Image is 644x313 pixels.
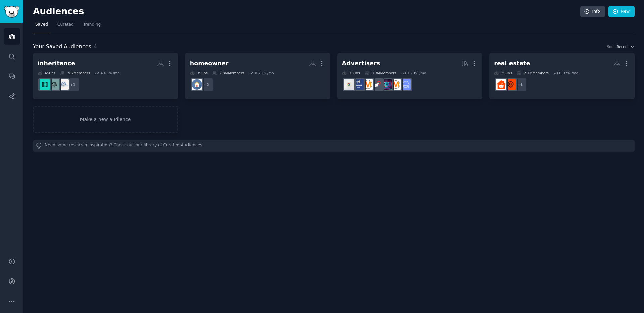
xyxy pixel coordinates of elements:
img: InheritanceDrama [40,79,50,90]
span: Curated [57,22,74,28]
div: 0.37 % /mo [559,71,578,75]
div: + 1 [513,78,527,92]
img: SEO [381,79,392,90]
img: PPC [372,79,382,90]
div: 78k Members [60,71,90,75]
img: RealEstateInProbate [58,79,69,90]
a: Advertisers7Subs3.3MMembers1.79% /moSaaSmarketingSEOPPCadvertisingFacebookAdsgoogleads [337,53,483,99]
a: Curated [55,19,76,33]
span: Trending [83,22,101,28]
a: Info [580,6,605,17]
img: SaaS [400,79,411,90]
div: 4.62 % /mo [101,71,120,75]
img: CommercialRealEstate [505,79,516,90]
img: advertising [363,79,373,90]
img: FacebookAds [353,79,364,90]
a: Make a new audience [33,106,178,133]
div: 3.3M Members [365,71,396,75]
div: real estate [494,59,530,68]
span: 4 [94,43,97,50]
div: 4 Sub s [38,71,55,75]
h2: Audiences [33,6,580,17]
a: Saved [33,19,50,33]
div: inheritance [38,59,75,68]
div: 2.1M Members [517,71,548,75]
div: 7 Sub s [342,71,360,75]
span: Saved [35,22,48,28]
div: 1.79 % /mo [407,71,426,75]
span: Your Saved Audiences [33,43,91,51]
div: homeowner [190,59,229,68]
a: New [608,6,635,17]
img: EstatePlanning [49,79,59,90]
div: Advertisers [342,59,380,68]
div: 3 Sub s [494,71,512,75]
a: real estate3Subs2.1MMembers0.37% /mo+1CommercialRealEstateRealEstateAdvice [489,53,635,99]
a: inheritance4Subs78kMembers4.62% /mo+1RealEstateInProbateEstatePlanningInheritanceDrama [33,53,178,99]
a: Trending [81,19,103,33]
a: homeowner3Subs2.8MMembers0.79% /mo+2homeownerstips [185,53,330,99]
img: GummySearch logo [4,6,19,18]
div: 2.8M Members [212,71,244,75]
div: Need some research inspiration? Check out our library of [33,140,635,152]
a: Curated Audiences [163,142,202,149]
img: homeownerstips [192,79,202,90]
span: Recent [616,44,629,49]
div: + 1 [66,78,80,92]
img: RealEstateAdvice [496,79,506,90]
img: googleads [344,79,354,90]
div: 0.79 % /mo [255,71,274,75]
img: marketing [391,79,401,90]
div: 3 Sub s [190,71,208,75]
button: Recent [616,44,635,49]
div: + 2 [199,78,213,92]
div: Sort [607,44,614,49]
